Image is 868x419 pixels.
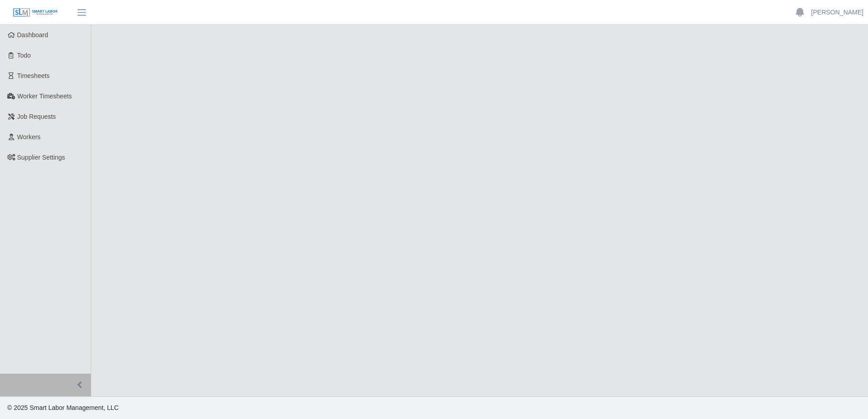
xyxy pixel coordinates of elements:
[13,8,58,18] img: SLM Logo
[17,154,65,161] span: Supplier Settings
[17,52,31,59] span: Todo
[17,93,72,100] span: Worker Timesheets
[17,113,56,120] span: Job Requests
[17,31,49,39] span: Dashboard
[17,133,41,141] span: Workers
[17,72,50,79] span: Timesheets
[7,404,118,411] span: © 2025 Smart Labor Management, LLC
[811,8,863,17] a: [PERSON_NAME]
